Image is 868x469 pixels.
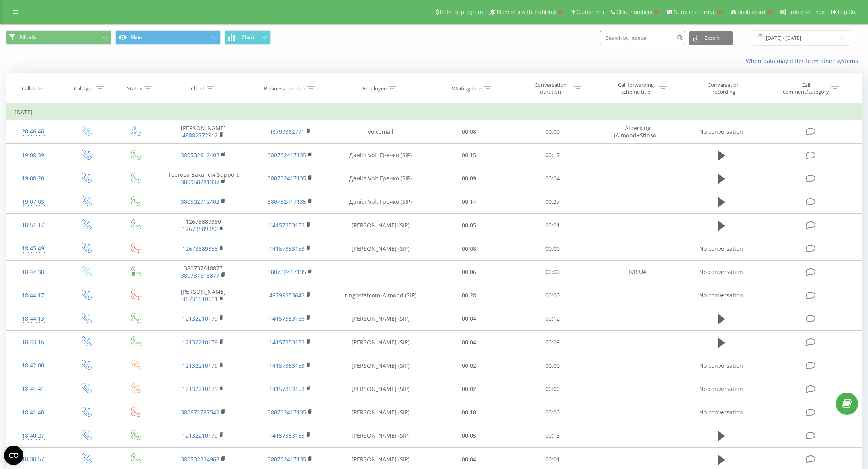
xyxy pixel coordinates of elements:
[511,167,594,190] td: 00:04
[115,30,221,45] button: Main
[427,143,511,167] td: 00:15
[594,260,681,284] td: IVR UA
[334,377,427,401] td: [PERSON_NAME] (SIP)
[600,31,685,45] input: Search by number
[511,401,594,424] td: 00:00
[181,198,219,205] a: 380502912402
[511,214,594,237] td: 00:01
[160,167,247,190] td: Тестова Вакансія Support
[427,401,511,424] td: 00:10
[14,217,52,233] div: 18:51:17
[160,214,247,237] td: 12673889380
[268,268,306,276] a: 380732417135
[674,9,716,15] span: Numbers reserve
[269,432,305,439] a: 14157353153
[269,128,305,135] a: 48799362791
[782,82,829,95] div: Call comment/category
[269,338,305,346] a: 14157353153
[427,120,511,143] td: 00:08
[334,120,427,143] td: Voicemail
[699,291,743,299] span: No conversation
[699,268,743,276] span: No conversation
[334,237,427,260] td: [PERSON_NAME] (SIP)
[699,408,743,416] span: No conversation
[268,174,306,182] a: 380732417135
[334,143,427,167] td: Данііл Volt Гречко (SIP)
[511,190,594,213] td: 00:27
[14,358,52,373] div: 18:42:00
[182,385,218,393] a: 12132210179
[6,104,862,120] td: [DATE]
[427,190,511,213] td: 00:14
[614,82,657,95] div: Call forwarding scheme title
[268,455,306,463] a: 380732417135
[787,9,825,15] span: Profile settings
[74,85,94,92] div: Call type
[511,424,594,447] td: 00:18
[269,291,305,299] a: 48799353643
[182,131,218,139] a: 48882772912
[511,143,594,167] td: 00:17
[14,171,52,186] div: 19:08:20
[427,307,511,330] td: 00:04
[19,34,36,41] span: All calls
[334,214,427,237] td: [PERSON_NAME] (SIP)
[427,237,511,260] td: 00:08
[269,315,305,322] a: 14157353153
[427,260,511,284] td: 00:06
[511,260,594,284] td: 00:00
[6,30,111,45] button: All calls
[160,284,247,307] td: [PERSON_NAME]
[334,167,427,190] td: Данііл Volt Гречко (SIP)
[334,331,427,354] td: [PERSON_NAME] (SIP)
[181,151,219,159] a: 380502912402
[182,432,218,439] a: 12132210179
[14,288,52,303] div: 18:44:17
[242,35,255,40] span: Chart
[427,214,511,237] td: 00:05
[182,225,218,233] a: 12673889380
[182,315,218,322] a: 12132210179
[699,128,743,135] span: No conversation
[511,307,594,330] td: 00:12
[14,381,52,397] div: 18:41:41
[269,385,305,393] a: 14157353153
[427,167,511,190] td: 00:09
[334,401,427,424] td: [PERSON_NAME] (SIP)
[14,334,52,350] div: 18:43:16
[427,354,511,377] td: 00:02
[268,198,306,205] a: 380732417135
[334,190,427,213] td: Данііл Volt Гречко (SIP)
[14,194,52,210] div: 19:07:03
[268,408,306,416] a: 380732417135
[269,362,305,369] a: 14157353153
[689,31,733,45] button: Export
[14,451,52,467] div: 18:38:57
[334,354,427,377] td: [PERSON_NAME] (SIP)
[511,237,594,260] td: 00:00
[269,221,305,229] a: 14157353153
[182,295,218,303] a: 48731510611
[427,377,511,401] td: 00:02
[497,9,557,15] span: Numbers with problems
[14,241,52,256] div: 18:45:49
[511,331,594,354] td: 00:09
[334,424,427,447] td: [PERSON_NAME] (SIP)
[14,311,52,327] div: 18:44:13
[22,85,42,92] div: Call date
[511,120,594,143] td: 00:00
[511,354,594,377] td: 00:00
[363,85,387,92] div: Employee
[268,151,306,159] a: 380732417135
[14,147,52,163] div: 19:08:39
[182,245,218,252] a: 12673889358
[181,408,219,416] a: 380671787542
[699,245,743,252] span: No conversation
[616,9,653,15] span: Clear numbers
[427,424,511,447] td: 00:05
[440,9,483,15] span: Referral program
[191,85,205,92] div: Client
[264,85,305,92] div: Business number
[181,272,219,279] a: 380737618877
[160,120,247,143] td: [PERSON_NAME]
